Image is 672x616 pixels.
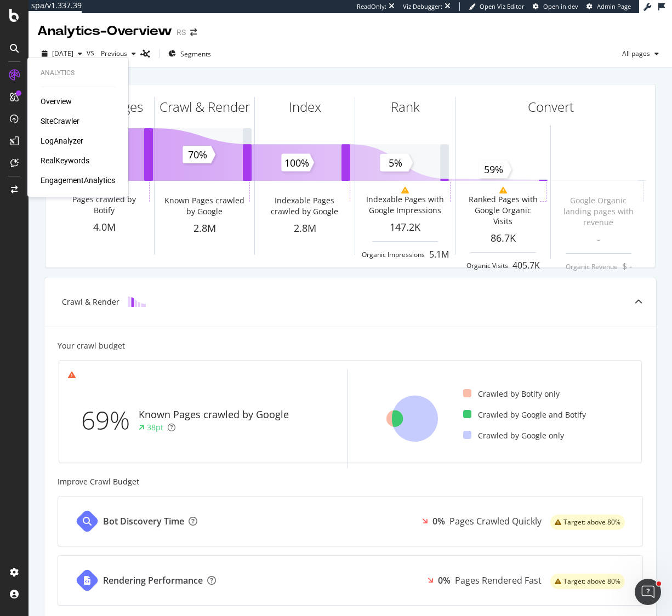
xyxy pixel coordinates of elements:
[586,2,631,11] a: Admin Page
[52,49,73,58] span: 2025 Sep. 13th
[61,194,147,216] div: Pages crawled by Botify
[155,221,254,236] div: 2.8M
[37,22,172,41] div: Analytics - Overview
[449,515,542,528] div: Pages Crawled Quickly
[58,555,643,606] a: Rendering Performance0%Pages Rendered Fastwarning label
[96,49,127,58] span: Previous
[58,476,643,487] div: Improve Crawl Budget
[357,2,386,11] div: ReadOnly:
[438,574,451,587] div: 0%
[429,248,449,261] div: 5.1M
[550,515,625,530] div: warning label
[103,515,184,528] div: Bot Discovery Time
[160,98,250,116] div: Crawl & Render
[180,49,211,59] span: Segments
[432,515,445,528] div: 0%
[164,45,215,62] button: Segments
[41,69,115,78] div: Analytics
[533,2,578,11] a: Open in dev
[261,195,348,217] div: Indexable Pages crawled by Google
[128,296,146,307] img: block-icon
[362,194,448,216] div: Indexable Pages with Google Impressions
[41,155,89,166] a: RealKeywords
[37,45,87,62] button: [DATE]
[81,402,139,438] div: 69%
[289,98,321,116] div: Index
[139,408,289,422] div: Known Pages crawled by Google
[550,574,625,589] div: warning label
[469,2,525,11] a: Open Viz Editor
[563,519,620,526] span: Target: above 80%
[96,45,140,62] button: Previous
[463,430,564,441] div: Crawled by Google only
[41,116,79,127] a: SiteCrawler
[255,221,355,236] div: 2.8M
[362,250,425,259] div: Organic Impressions
[161,195,247,217] div: Known Pages crawled by Google
[455,574,542,587] div: Pages Rendered Fast
[563,578,620,585] span: Target: above 80%
[62,296,119,307] div: Crawl & Render
[463,409,586,420] div: Crawled by Google and Botify
[103,574,203,587] div: Rendering Performance
[58,496,643,546] a: Bot Discovery Time0%Pages Crawled Quicklywarning label
[403,2,442,11] div: Viz Debugger:
[87,47,96,58] span: vs
[176,27,186,38] div: RS
[618,45,663,62] button: All pages
[54,220,154,235] div: 4.0M
[597,2,631,10] span: Admin Page
[618,49,650,58] span: All pages
[391,98,420,116] div: Rank
[58,340,125,351] div: Your crawl budget
[355,220,455,235] div: 147.2K
[190,28,197,36] div: arrow-right-arrow-left
[463,389,560,400] div: Crawled by Botify only
[41,135,83,146] a: LogAnalyzer
[543,2,578,10] span: Open in dev
[41,175,115,186] a: EngagementAnalytics
[147,422,163,433] div: 38pt
[635,579,661,605] iframe: Intercom live chat
[41,96,72,107] a: Overview
[480,2,525,10] span: Open Viz Editor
